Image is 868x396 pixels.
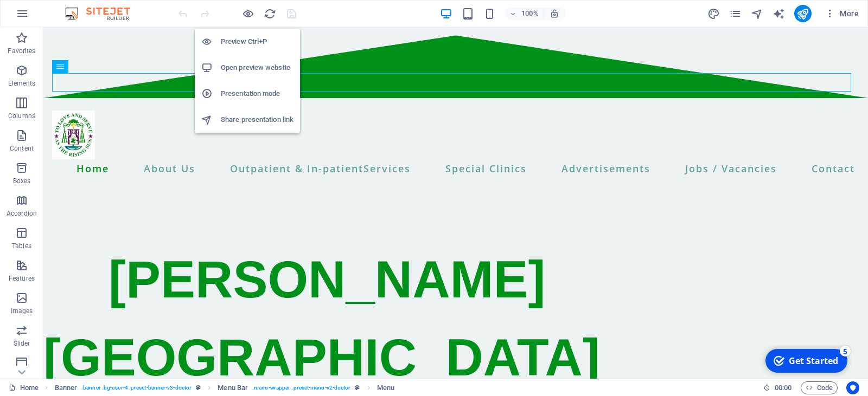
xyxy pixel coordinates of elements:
span: Code [806,381,833,394]
i: AI Writer [773,8,785,20]
span: Click to select. Double-click to edit [55,381,78,394]
i: This element is a customizable preset [355,385,360,391]
span: . menu-wrapper .preset-menu-v2-doctor [252,381,350,394]
i: On resize automatically adjust zoom level to fit chosen device. [550,9,559,18]
span: : [782,384,784,392]
div: 5 [80,1,91,12]
button: 100% [505,7,544,20]
h6: Session time [763,381,792,394]
i: Navigator [751,8,763,20]
div: Get Started 5 items remaining, 0% complete [6,4,88,28]
h6: Presentation mode [221,87,293,100]
p: Slider [14,339,30,348]
button: pages [729,7,742,20]
div: Get Started [29,10,79,22]
button: publish [794,5,812,22]
button: Usercentrics [846,381,859,394]
button: navigator [751,7,764,20]
h6: Preview Ctrl+P [221,35,293,48]
p: Favorites [8,47,35,55]
p: Accordion [7,209,37,218]
img: Editor Logo [62,7,144,20]
button: More [820,5,863,22]
button: text_generator [773,7,786,20]
p: Elements [8,79,36,88]
i: Design (Ctrl+Alt+Y) [707,8,720,20]
span: Click to select. Double-click to edit [218,381,248,394]
span: 00 00 [775,381,792,394]
h6: Share presentation link [221,113,293,126]
i: Pages (Ctrl+Alt+S) [729,8,742,20]
a: Click to cancel selection. Double-click to open Pages [9,381,39,394]
button: reload [263,7,276,20]
p: Tables [12,242,31,250]
button: Code [801,381,838,394]
nav: breadcrumb [55,381,395,394]
p: Content [10,144,34,153]
button: design [707,7,720,20]
p: Boxes [13,177,31,185]
h6: Open preview website [221,61,293,74]
i: This element is a customizable preset [196,385,201,391]
span: . banner .bg-user-4 .preset-banner-v3-doctor [81,381,192,394]
span: More [825,8,859,19]
p: Features [9,274,35,283]
h6: 100% [521,7,539,20]
i: Publish [796,8,809,20]
span: Click to select. Double-click to edit [377,381,394,394]
p: Images [11,307,33,315]
p: Columns [8,112,35,120]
